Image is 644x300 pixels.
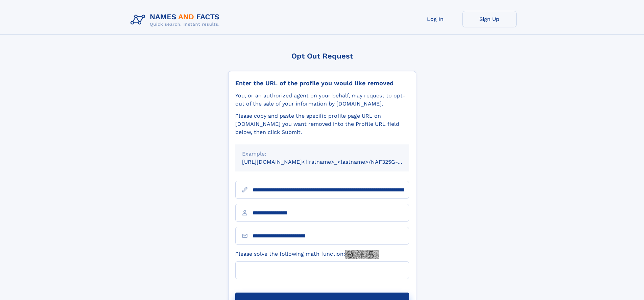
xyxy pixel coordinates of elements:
img: Logo Names and Facts [128,11,225,29]
div: Example: [242,150,402,158]
div: Enter the URL of the profile you would like removed [235,79,409,87]
a: Log In [408,11,462,27]
label: Please solve the following math function: [235,250,379,259]
div: Please copy and paste the specific profile page URL on [DOMAIN_NAME] you want removed into the Pr... [235,112,409,136]
div: Opt Out Request [228,52,416,60]
small: [URL][DOMAIN_NAME]<firstname>_<lastname>/NAF325G-xxxxxxxx [242,159,422,165]
div: You, or an authorized agent on your behalf, may request to opt-out of the sale of your informatio... [235,92,409,108]
a: Sign Up [462,11,517,27]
